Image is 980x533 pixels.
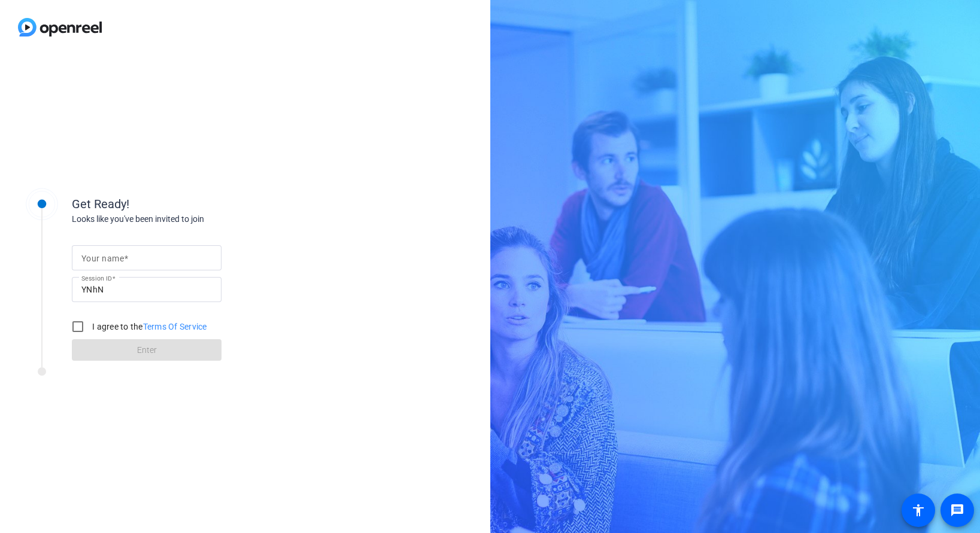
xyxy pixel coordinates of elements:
[72,213,311,226] div: Looks like you've been invited to join
[81,275,112,282] mat-label: Session ID
[90,321,207,333] label: I agree to the
[911,503,926,517] mat-icon: accessibility
[143,322,207,331] a: Terms Of Service
[81,254,124,263] mat-label: Your name
[72,195,311,213] div: Get Ready!
[950,503,964,517] mat-icon: message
